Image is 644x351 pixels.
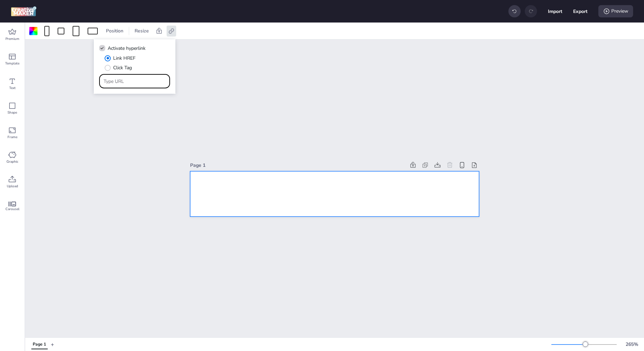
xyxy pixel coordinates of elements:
[5,61,19,66] span: Template
[6,159,18,164] span: Graphic
[51,338,54,350] button: +
[598,5,633,17] div: Preview
[28,338,51,350] div: Tabs
[7,184,18,189] span: Upload
[624,341,640,348] div: 265 %
[133,27,150,34] span: Resize
[33,341,46,348] div: Page 1
[104,78,166,85] input: Type URL
[190,162,405,169] div: Page 1
[548,4,562,18] button: Import
[5,206,19,212] span: Carousel
[9,85,16,91] span: Text
[7,110,17,115] span: Shape
[5,36,19,42] span: Premium
[113,55,136,62] span: Link HREF
[113,64,132,71] span: Click Tag
[105,27,125,34] span: Position
[11,6,36,16] img: logo Creative Maker
[108,45,145,52] span: Activate hyperlink
[573,4,587,18] button: Export
[7,134,17,140] span: Frame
